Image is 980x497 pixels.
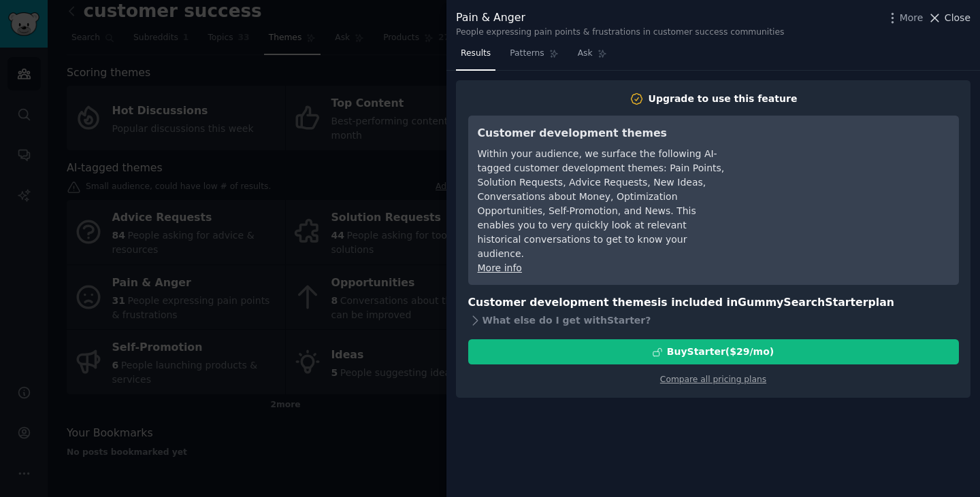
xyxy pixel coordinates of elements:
div: Buy Starter ($ 29 /mo ) [667,345,774,359]
div: Pain & Anger [456,10,784,27]
span: Results [461,48,491,60]
a: Ask [573,43,612,71]
span: Ask [578,48,593,60]
h3: Customer development themes is included in plan [468,294,959,311]
span: GummySearch Starter [738,296,868,309]
button: BuyStarter($29/mo) [468,339,959,364]
a: Results [456,43,495,71]
span: More [900,11,924,25]
button: Close [928,11,970,25]
div: Upgrade to use this feature [649,92,798,106]
a: Patterns [505,43,563,71]
span: Patterns [510,48,544,60]
div: Within your audience, we surface the following AI-tagged customer development themes: Pain Points... [478,147,726,261]
h3: Customer development themes [478,125,726,142]
a: Compare all pricing plans [660,375,766,384]
span: Close [945,11,970,25]
div: What else do I get with Starter ? [468,311,959,330]
button: More [885,11,924,25]
iframe: YouTube video player [745,125,949,227]
div: People expressing pain points & frustrations in customer success communities [456,27,784,39]
a: More info [478,262,522,273]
